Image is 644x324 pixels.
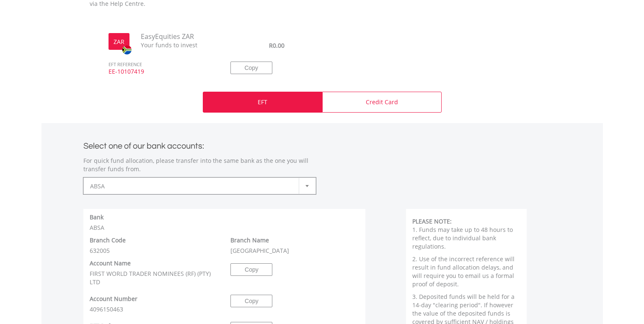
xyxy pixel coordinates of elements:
[102,50,218,68] span: EFT REFERENCE
[230,62,272,74] button: Copy
[90,236,126,244] label: Branch Code
[230,236,269,244] label: Branch Name
[134,32,218,41] span: EasyEquities ZAR
[258,98,267,106] p: EFT
[114,38,124,46] label: ZAR
[90,178,297,195] span: ABSA
[90,259,131,267] label: Account Name
[90,270,218,286] p: FIRST WORLD TRADER NOMINEES (RF) (PTY) LTD
[83,213,366,232] div: ABSA
[83,139,204,150] label: Select one of our bank accounts:
[83,236,225,255] div: 632005
[90,295,137,303] label: Account Number
[230,295,272,307] button: Copy
[224,236,365,255] div: [GEOGRAPHIC_DATA]
[269,41,284,49] span: R0.00
[412,226,521,251] p: 1. Funds may take up to 48 hours to reflect, due to individual bank regulations.
[102,67,218,83] span: EE-10107419
[366,98,398,106] p: Credit Card
[134,41,218,49] span: Your funds to invest
[90,213,103,221] label: Bank
[230,263,272,276] button: Copy
[412,255,521,288] p: 2. Use of the incorrect reference will result in fund allocation delays, and will require you to ...
[412,217,452,225] b: PLEASE NOTE:
[90,305,123,313] span: 4096150463
[83,157,316,173] p: For quick fund allocation, please transfer into the same bank as the one you will transfer funds ...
